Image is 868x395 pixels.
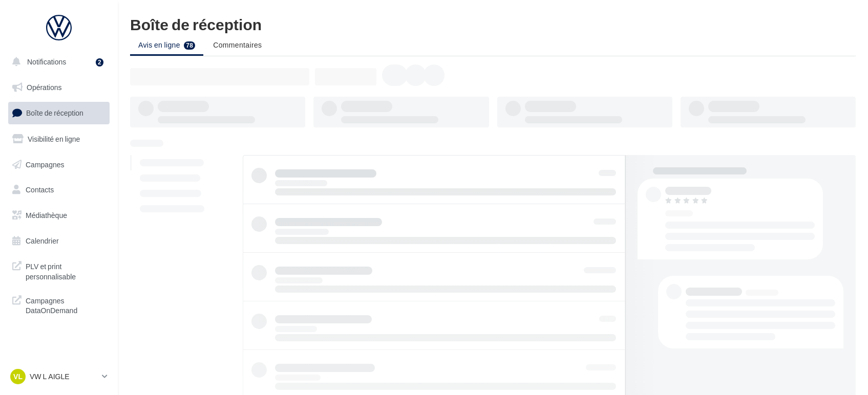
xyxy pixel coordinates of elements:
[26,259,105,281] span: PLV et print personnalisable
[6,154,112,175] a: Campagnes
[213,40,262,49] span: Commentaires
[6,290,112,320] a: Campagnes DataOnDemand
[6,205,112,226] a: Médiathèque
[26,160,65,168] span: Campagnes
[27,83,61,92] span: Opérations
[130,16,856,32] div: Boîte de réception
[6,179,112,201] a: Contacts
[96,58,103,67] div: 2
[13,371,23,382] span: VL
[30,371,98,382] p: VW L AIGLE
[6,51,108,73] button: Notifications 2
[6,230,112,252] a: Calendrier
[6,255,112,286] a: PLV et print personnalisable
[6,102,112,124] a: Boîte de réception
[26,294,105,316] span: Campagnes DataOnDemand
[8,367,110,386] a: VL VW L AIGLE
[28,135,80,143] span: Visibilité en ligne
[26,211,67,220] span: Médiathèque
[26,185,54,194] span: Contacts
[6,77,112,98] a: Opérations
[6,128,112,150] a: Visibilité en ligne
[26,236,59,245] span: Calendrier
[26,108,83,117] span: Boîte de réception
[27,57,66,66] span: Notifications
